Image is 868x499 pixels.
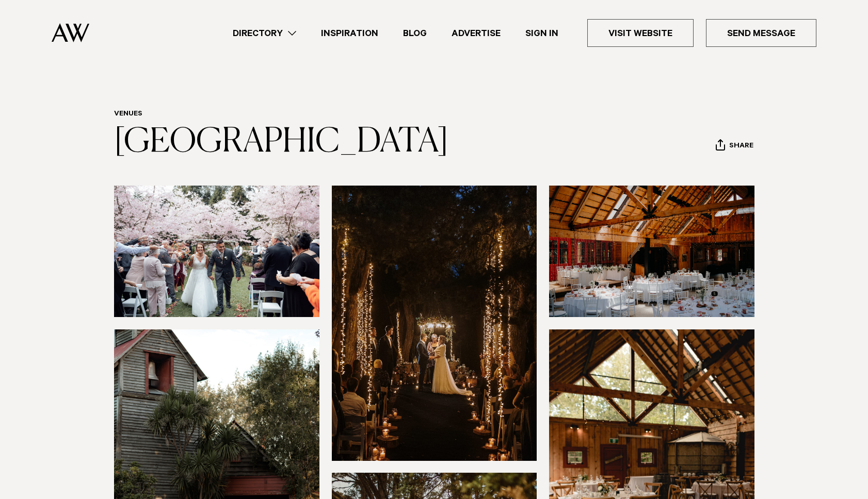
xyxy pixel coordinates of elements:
[729,142,753,152] span: Share
[114,110,142,119] a: Venues
[706,19,816,47] a: Send Message
[220,26,309,40] a: Directory
[513,26,571,40] a: Sign In
[715,139,754,154] button: Share
[587,19,694,47] a: Visit Website
[52,23,89,42] img: Auckland Weddings Logo
[114,186,319,317] img: cherry blossoms ceremony auckland
[391,26,439,40] a: Blog
[309,26,391,40] a: Inspiration
[439,26,513,40] a: Advertise
[114,126,448,159] a: [GEOGRAPHIC_DATA]
[549,186,754,317] img: rustic barn wedding venue auckland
